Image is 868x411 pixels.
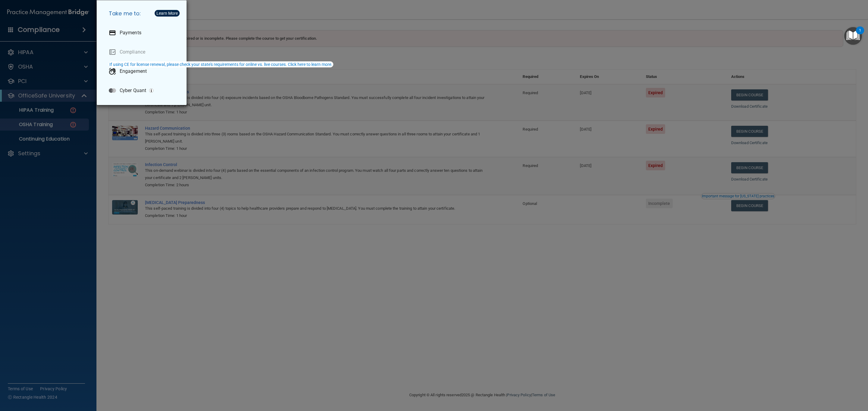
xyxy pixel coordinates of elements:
iframe: Drift Widget Chat Controller [838,369,861,392]
button: Learn More [155,10,180,17]
p: Cyber Quant [120,88,146,94]
iframe: Drift Widget Chat Window [744,192,864,373]
button: Open Resource Center, 1 new notification [844,27,862,45]
a: Engagement [104,63,182,80]
p: Payments [120,30,141,36]
div: Learn More [156,11,178,15]
p: Engagement [120,68,147,74]
a: Cyber Quant [104,82,182,99]
h5: Take me to: [104,5,182,22]
a: Compliance [104,44,182,60]
div: 1 [859,30,861,38]
a: Payments [104,24,182,41]
button: If using CE for license renewal, please check your state's requirements for online vs. live cours... [108,61,333,67]
div: If using CE for license renewal, please check your state's requirements for online vs. live cours... [109,62,332,66]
